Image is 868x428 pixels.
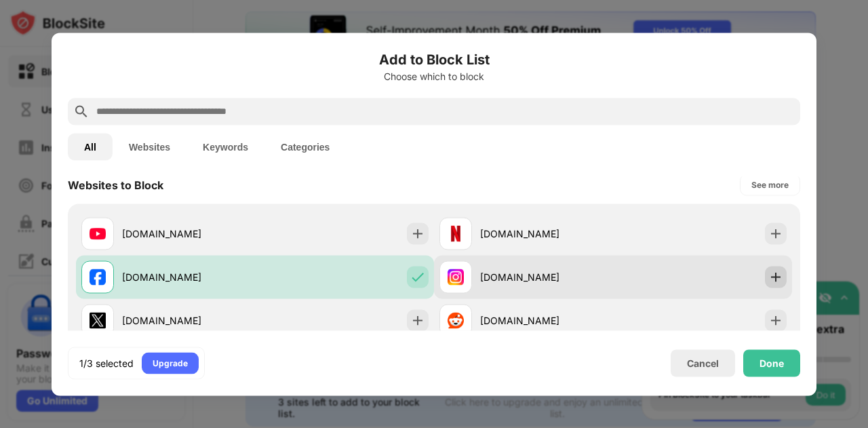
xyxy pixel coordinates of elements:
[73,103,90,119] img: search.svg
[264,133,346,160] button: Categories
[68,178,163,191] div: Websites to Block
[90,312,106,328] img: favicons
[687,357,719,369] div: Cancel
[90,225,106,241] img: favicons
[90,269,106,285] img: favicons
[79,356,134,370] div: 1/3 selected
[480,270,613,284] div: [DOMAIN_NAME]
[122,313,255,328] div: [DOMAIN_NAME]
[186,133,264,160] button: Keywords
[68,49,800,69] h6: Add to Block List
[68,133,113,160] button: All
[448,269,464,285] img: favicons
[759,357,784,368] div: Done
[448,225,464,241] img: favicons
[448,312,464,328] img: favicons
[122,227,255,241] div: [DOMAIN_NAME]
[68,71,800,81] div: Choose which to block
[480,313,613,328] div: [DOMAIN_NAME]
[480,227,613,241] div: [DOMAIN_NAME]
[113,133,186,160] button: Websites
[153,356,188,370] div: Upgrade
[751,178,789,191] div: See more
[122,270,255,284] div: [DOMAIN_NAME]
